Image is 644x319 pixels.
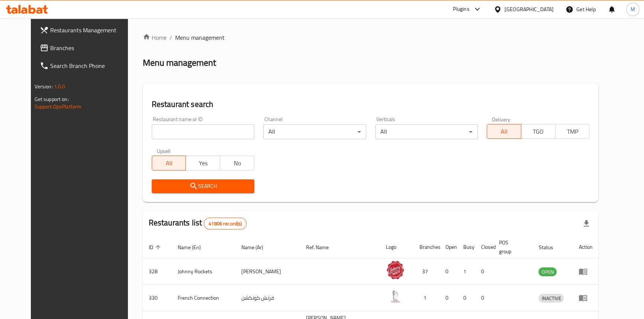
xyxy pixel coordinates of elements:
[475,258,493,285] td: 0
[413,285,439,311] td: 1
[155,158,183,169] span: All
[306,243,338,252] span: Ref. Name
[487,124,521,139] button: All
[175,33,225,42] span: Menu management
[524,126,553,137] span: TGO
[457,236,475,258] th: Busy
[453,5,469,14] div: Plugins
[223,158,251,169] span: No
[631,5,635,13] span: M
[189,158,217,169] span: Yes
[475,285,493,311] td: 0
[35,94,69,104] span: Get support on:
[386,261,405,279] img: Johnny Rockets
[413,258,439,285] td: 37
[538,294,564,303] span: INACTIVE
[172,258,236,285] td: Johnny Rockets
[538,267,557,276] div: OPEN
[490,126,518,137] span: All
[50,43,132,52] span: Branches
[50,61,132,70] span: Search Branch Phone
[143,33,599,42] nav: breadcrumb
[577,215,595,232] div: Export file
[143,285,172,311] td: 330
[178,243,210,252] span: Name (En)
[439,258,457,285] td: 0
[521,124,556,139] button: TGO
[413,236,439,258] th: Branches
[263,124,366,139] div: All
[158,182,248,191] span: Search
[35,102,82,111] a: Support.OpsPlatform
[558,126,587,137] span: TMP
[186,156,220,170] button: Yes
[157,148,171,153] label: Upsell
[143,33,167,42] a: Home
[149,217,247,230] h2: Restaurants list
[475,236,493,258] th: Closed
[235,258,300,285] td: [PERSON_NAME]
[241,243,273,252] span: Name (Ar)
[439,236,457,258] th: Open
[380,236,413,258] th: Logo
[492,117,511,122] label: Delivery
[499,238,524,256] span: POS group
[152,156,186,170] button: All
[579,293,592,302] div: Menu
[220,156,254,170] button: No
[579,267,592,276] div: Menu
[172,285,236,311] td: French Connection
[54,82,65,91] span: 1.0.0
[538,243,563,252] span: Status
[505,5,554,13] div: [GEOGRAPHIC_DATA]
[34,39,138,57] a: Branches
[143,258,172,285] td: 328
[386,287,405,306] img: French Connection
[375,124,478,139] div: All
[34,57,138,75] a: Search Branch Phone
[152,99,590,110] h2: Restaurant search
[149,243,163,252] span: ID
[50,26,132,35] span: Restaurants Management
[538,268,557,276] span: OPEN
[35,82,53,91] span: Version:
[235,285,300,311] td: فرنش كونكشن
[152,179,254,193] button: Search
[34,21,138,39] a: Restaurants Management
[555,124,590,139] button: TMP
[573,236,598,258] th: Action
[170,33,172,42] li: /
[152,124,254,139] input: Search for restaurant name or ID..
[204,220,246,227] span: 41806 record(s)
[457,258,475,285] td: 1
[439,285,457,311] td: 0
[204,218,247,230] div: Total records count
[143,57,216,69] h2: Menu management
[457,285,475,311] td: 0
